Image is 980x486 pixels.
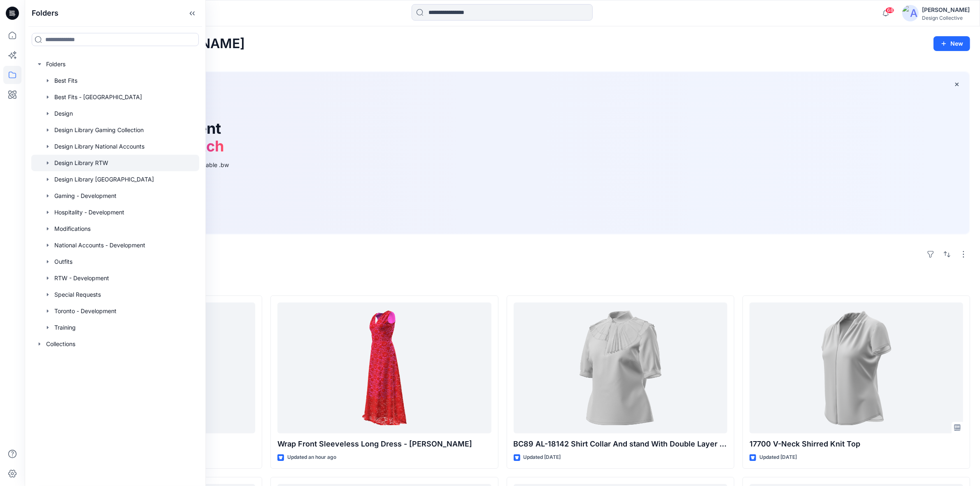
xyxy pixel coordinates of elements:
span: 68 [885,7,894,14]
p: Wrap Front Sleeveless Long Dress - [PERSON_NAME] [277,438,491,450]
a: Wrap Front Sleeveless Long Dress - Sarah Stetler [277,302,491,433]
p: Updated [DATE] [524,453,561,462]
p: Updated [DATE] [759,453,797,462]
div: [PERSON_NAME] [922,5,970,15]
p: 17700 V-Neck Shirred Knit Top [750,438,963,450]
h4: Styles [35,277,970,287]
a: 17700 V-Neck Shirred Knit Top [750,302,963,433]
img: avatar [902,5,919,21]
p: Updated an hour ago [287,453,336,462]
button: New [933,36,970,51]
p: BC89 AL-18142 Shirt Collar And stand With Double Layer Pleated Yokes [514,438,727,450]
a: BC89 AL-18142 Shirt Collar And stand With Double Layer Pleated Yokes [514,302,727,433]
div: Design Collective [922,15,970,21]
